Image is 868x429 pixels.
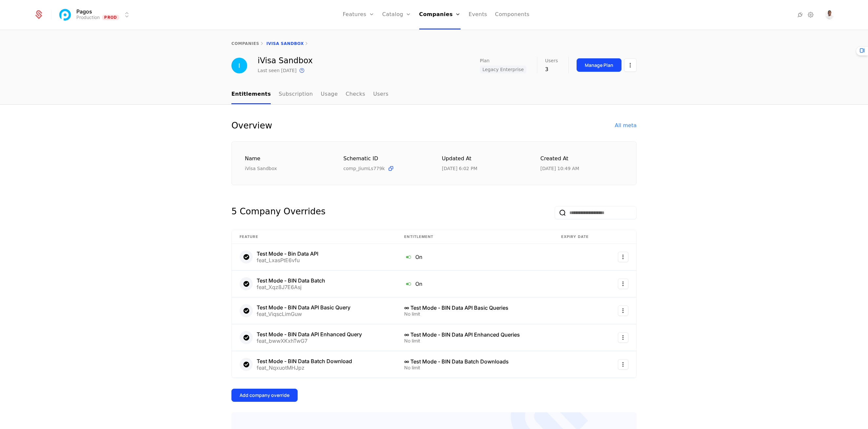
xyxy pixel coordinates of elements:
div: Manage Plan [585,62,613,68]
div: Add company override [240,392,289,399]
div: Name [245,155,328,163]
div: No limit [404,339,545,343]
div: 5 Company Overrides [231,206,325,219]
span: Legacy Enterprise [480,66,526,73]
div: On [404,280,545,288]
div: feat_ViqscLimGuw [257,311,350,317]
button: Select action [618,359,628,370]
span: comp_JiumLs779k [344,165,385,172]
div: Overview [231,120,272,131]
div: feat_LxasPtE6vfu [257,258,318,263]
div: iVisa Sandbox [258,57,313,65]
button: Select environment [59,8,131,22]
div: iVisa Sandbox [245,165,328,172]
img: Pagos [57,7,73,23]
div: Test Mode - BIN Data API Enhanced Query [257,332,362,337]
a: Subscription [279,85,313,104]
div: No limit [404,312,545,316]
div: Test Mode - BIN Data Batch [257,278,325,283]
button: Select action [618,305,628,316]
span: Plan [480,58,490,63]
div: No limit [404,365,545,370]
div: ∞ Test Mode - BIN Data Batch Downloads [404,359,545,364]
div: feat_bwwXKxhTwG7 [257,338,362,343]
a: Settings [807,11,815,19]
div: 3 [545,66,558,73]
span: Prod [102,15,119,20]
button: Select action [624,58,637,72]
div: 8/12/25, 10:49 AM [541,165,579,172]
a: companies [231,41,259,46]
th: Entitlement [396,230,553,244]
ul: Choose Sub Page [231,85,388,104]
div: Production [76,14,100,21]
div: Last seen [DATE] [258,67,297,74]
a: Checks [345,85,365,104]
div: Created at [541,155,623,163]
th: Feature [232,230,396,244]
button: Select action [618,279,628,289]
button: Select action [618,252,628,262]
span: Pagos [76,9,92,14]
div: Test Mode - BIN Data Batch Download [257,359,352,364]
img: iVisa Sandbox [231,58,247,73]
img: LJ Durante [825,10,834,19]
button: Open user button [825,10,834,19]
div: Schematic ID [344,155,426,163]
span: Users [545,58,558,63]
div: feat_NqxuotMHJpz [257,365,352,370]
div: Test Mode - Bin Data API [257,251,318,256]
a: Users [373,85,388,104]
nav: Main [231,85,637,104]
div: 9/3/25, 6:02 PM [442,165,477,172]
button: Manage Plan [577,58,621,72]
div: All meta [615,122,637,129]
button: Select action [618,332,628,343]
a: Usage [321,85,338,104]
div: Updated at [442,155,525,163]
div: ∞ Test Mode - BIN Data API Enhanced Queries [404,332,545,337]
div: feat_Xqz8J7E6Asj [257,284,325,290]
div: On [404,253,545,261]
div: Test Mode - BIN Data API Basic Query [257,305,350,310]
a: Entitlements [231,85,271,104]
a: Integrations [796,11,804,19]
button: Add company override [231,389,298,402]
th: Expiry date [553,230,605,244]
div: ∞ Test Mode - BIN Data API Basic Queries [404,305,545,310]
